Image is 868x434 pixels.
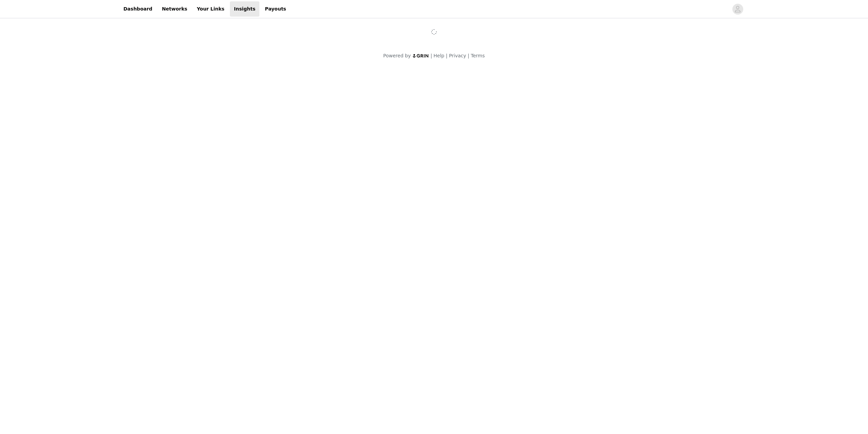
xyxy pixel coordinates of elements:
span: Powered by [383,53,411,58]
span: | [446,53,448,58]
span: | [431,53,432,58]
div: avatar [734,4,741,15]
a: Privacy [449,53,466,58]
a: Your Links [193,1,229,17]
a: Help [434,53,445,58]
a: Terms [471,53,485,58]
a: Insights [230,1,259,17]
span: | [468,53,469,58]
a: Payouts [261,1,290,17]
img: logo [412,54,429,58]
a: Dashboard [119,1,156,17]
a: Networks [158,1,191,17]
